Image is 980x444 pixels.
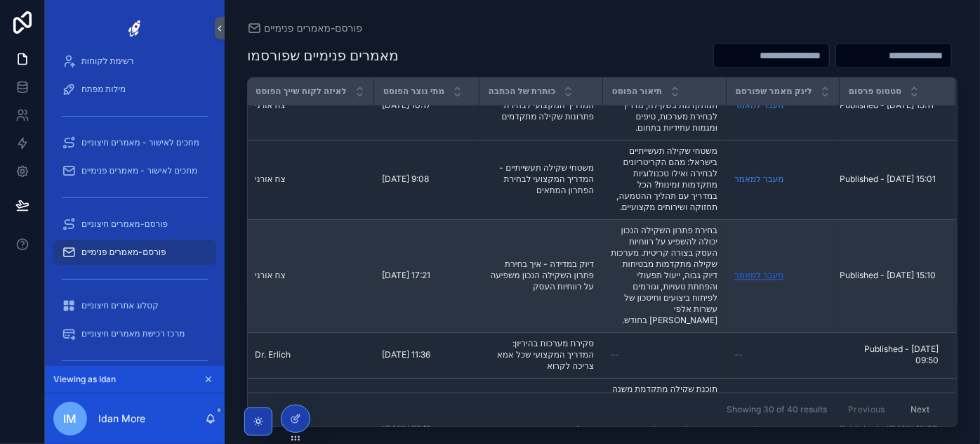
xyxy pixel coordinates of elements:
[382,174,429,185] span: [DATE] 9:08
[611,350,619,361] span: --
[53,374,116,385] span: Viewing as Idan
[81,137,199,148] span: מחכים לאישור - מאמרים חיצוניים
[81,218,168,230] span: פורסם-מאמרים חיצוניים
[736,86,812,98] span: לינק מאמר שפורסם
[98,412,145,426] p: Idan More
[734,270,830,282] a: מעבר למאמר
[53,48,216,74] a: רשימת לקוחות
[121,17,148,39] img: App logo
[734,174,783,185] a: מעבר למאמר
[734,350,743,361] span: --
[611,350,717,361] a: --
[81,328,185,339] span: מרכז רכישת מאמרים חיצוניים
[256,86,347,98] span: לאיזה לקוח שייך הפוסט
[849,86,901,98] span: סטטוס פרסום
[81,165,197,176] span: מחכים לאישור - מאמרים פנימיים
[383,86,445,98] span: מתי נוצר הפוסט
[487,259,594,293] a: דיוק במדידה - איך בחירת פתרון השקילה הנכון משפיעה על רווחיות העסק
[734,350,830,361] a: --
[840,344,939,367] a: Published - [DATE] 09:50
[247,21,362,35] a: פורסם-מאמרים פנימיים
[53,321,216,346] a: מרכז רכישת מאמרים חיצוניים
[255,270,365,282] a: צח אורני
[840,270,939,282] a: Published - [DATE] 15:10
[382,350,430,361] span: [DATE] 11:36
[81,84,126,95] span: מילות מפתח
[255,350,365,361] a: Dr. Erlich
[840,174,936,185] span: Published - [DATE] 15:01
[81,55,134,67] span: רשימת לקוחות
[612,86,662,98] span: תיאור הפוסט
[53,77,216,102] a: מילות מפתח
[247,46,399,65] h1: מאמרים פנימיים שפורסמו
[901,399,940,421] button: Next
[81,247,166,258] span: פורסם-מאמרים פנימיים
[81,300,159,311] span: קטלוג אתרים חיצוניים
[53,240,216,265] a: פורסם-מאמרים פנימיים
[255,174,365,185] a: צח אורני
[382,350,470,361] a: [DATE] 11:36
[53,130,216,155] a: מחכים לאישור - מאמרים חיצוניים
[255,350,291,361] span: Dr. Erlich
[64,410,77,427] span: IM
[382,174,470,185] a: [DATE] 9:08
[734,174,830,185] a: מעבר למאמר
[489,86,556,98] span: כותרת של הכתבה
[840,270,936,282] span: Published - [DATE] 15:10
[487,163,594,197] a: משטחי שקילה תעשייתיים - המדריך המקצועי לבחירת הפתרון המתאים
[53,211,216,237] a: פורסם-מאמרים חיצוניים
[734,270,783,281] a: מעבר למאמר
[255,174,286,185] span: צח אורני
[611,146,717,214] a: משטחי שקילה תעשייתיים בישראל: מהם הקריטריונים לבחירה ואילו טכנולוגיות מתקדמות זמינות? הכל במדריך ...
[382,270,430,282] span: [DATE] 17:21
[611,226,717,327] a: בחירת פתרון השקילה הנכון יכולה להשפיע על רווחיות העסק בצורה קריטית. מערכות שקילה מתקדמות מבטיחות ...
[727,405,827,416] span: Showing 30 of 40 results
[487,339,594,372] a: סקירת מערכות בהיריון: המדריך המקצועי שכל אמא צריכה לקרוא
[264,21,362,35] span: פורסם-מאמרים פנימיים
[45,56,225,366] div: scrollable content
[840,174,939,185] a: Published - [DATE] 15:01
[255,270,286,282] span: צח אורני
[382,270,470,282] a: [DATE] 17:21
[53,293,216,318] a: קטלוג אתרים חיצוניים
[53,158,216,183] a: מחכים לאישור - מאמרים פנימיים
